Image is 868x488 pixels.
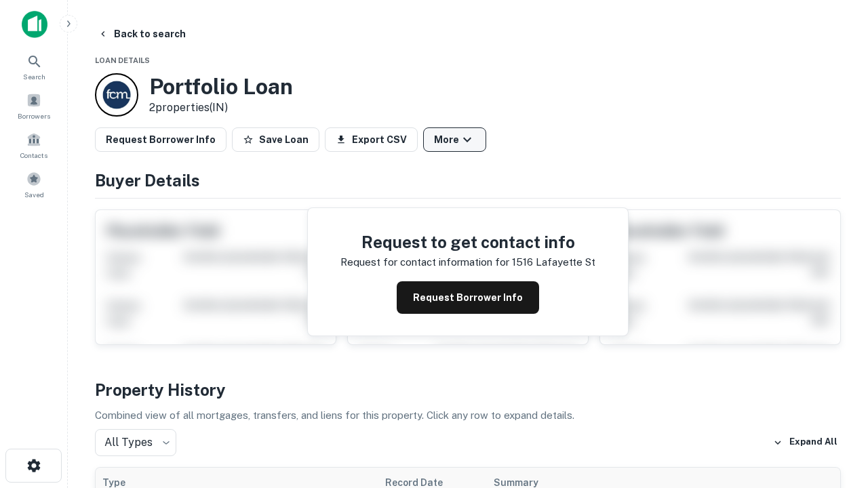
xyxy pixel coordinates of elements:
a: Contacts [4,127,64,163]
button: Export CSV [325,127,418,152]
p: Combined view of all mortgages, transfers, and liens for this property. Click any row to expand d... [95,407,841,424]
button: Request Borrower Info [95,127,226,152]
h3: Portfolio Loan [149,74,293,100]
iframe: Chat Widget [800,336,868,401]
a: Saved [4,166,64,203]
a: Borrowers [4,87,64,124]
h4: Request to get contact info [340,230,595,254]
button: More [423,127,486,152]
span: Saved [24,189,44,200]
span: Contacts [20,150,47,161]
span: Search [23,71,45,82]
p: Request for contact information for [340,254,509,270]
p: 1516 lafayette st [512,254,595,270]
button: Request Borrower Info [397,281,539,314]
h4: Property History [95,378,841,402]
button: Expand All [770,432,841,453]
a: Search [4,48,64,85]
img: capitalize-icon.png [22,11,47,38]
h4: Buyer Details [95,168,841,192]
span: Loan Details [95,56,150,64]
span: Borrowers [18,110,50,121]
button: Save Loan [232,127,319,152]
button: Back to search [92,22,191,46]
div: All Types [95,429,176,456]
p: 2 properties (IN) [149,100,293,116]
